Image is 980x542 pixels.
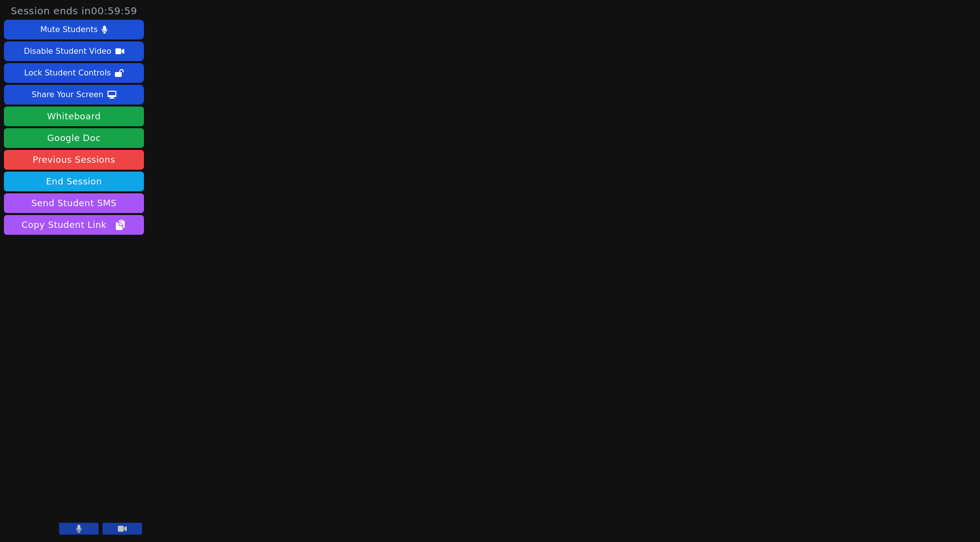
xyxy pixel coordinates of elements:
button: Share Your Screen [4,85,144,105]
button: Mute Students [4,20,144,39]
button: Disable Student Video [4,41,144,61]
span: Copy Student Link [22,218,126,232]
button: Send Student SMS [4,193,144,213]
a: Previous Sessions [4,150,144,170]
a: Google Doc [4,128,144,148]
span: Session ends in [11,4,138,18]
div: Disable Student Video [24,43,111,59]
div: Lock Student Controls [24,65,111,81]
button: Lock Student Controls [4,63,144,83]
button: Copy Student Link [4,215,144,235]
time: 00:59:59 [91,5,138,17]
button: Whiteboard [4,107,144,126]
div: Mute Students [40,22,98,37]
div: Share Your Screen [32,87,104,103]
button: End Session [4,172,144,191]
